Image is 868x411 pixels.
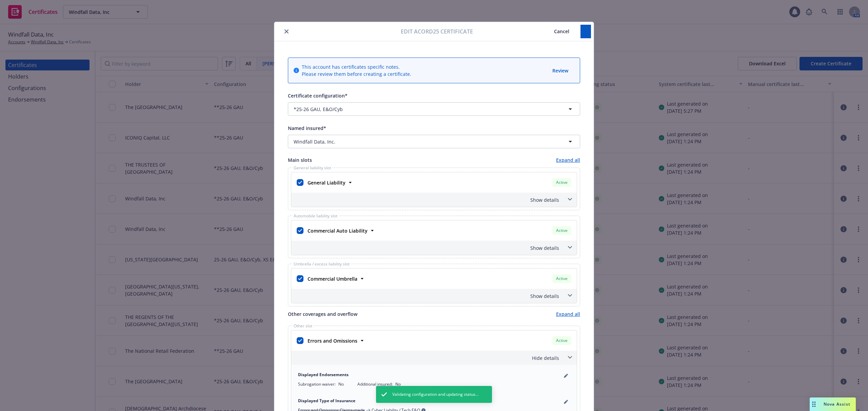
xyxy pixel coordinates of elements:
[292,262,351,266] span: Umbrella / excess liability slot
[282,27,291,36] button: close
[288,135,580,148] button: Windfall Data, Inc.
[392,391,478,397] span: Validating configuration and updating status...
[291,241,577,255] div: Show details
[302,63,411,70] div: This account has certificates specific notes.
[824,401,850,407] span: Nova Assist
[293,196,559,203] div: Show details
[554,28,569,35] span: Cancel
[357,381,393,387] span: Additional insured :
[292,166,332,170] span: General liability slot
[308,276,357,282] strong: Commercial Umbrella
[580,25,591,38] button: Save
[288,125,326,131] span: Named insured*
[543,25,580,38] button: Cancel
[291,289,577,303] div: Show details
[292,324,314,328] span: Other slot
[292,214,339,218] span: Automobile liability slot
[562,398,570,406] a: pencil
[294,138,335,145] span: Windfall Data, Inc.
[555,276,569,282] span: Active
[308,338,357,344] strong: Errors and Omissions
[401,27,473,36] span: Edit Acord25 certificate
[302,70,411,78] div: Please review them before creating a certificate.
[288,156,312,164] span: Main slots
[288,92,348,99] span: Certificate configuration*
[298,372,349,380] span: Displayed Endorsements
[810,397,856,411] button: Nova Assist
[555,228,569,234] span: Active
[293,244,559,252] div: Show details
[291,193,577,207] div: Show details
[395,381,401,387] span: No
[552,67,568,74] span: Review
[288,102,580,116] button: *25-26 GAU, E&O/Cyb
[308,179,346,186] strong: General Liability
[555,179,569,186] span: Active
[293,293,559,300] div: Show details
[288,310,357,318] span: Other coverages and overflow
[298,381,336,387] span: Subrogation waiver :
[294,106,343,113] span: *25-26 GAU, E&O/Cyb
[556,156,580,164] a: Expand all
[810,397,818,411] div: Drag to move
[308,228,368,234] strong: Commercial Auto Liability
[552,66,569,75] button: Review
[338,381,344,387] span: No
[562,372,570,380] a: pencil
[298,398,355,406] span: Displayed Type of Insurance
[291,351,577,365] div: Hide details
[293,354,559,362] div: Hide details
[555,338,569,344] span: Active
[556,310,580,318] a: Expand all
